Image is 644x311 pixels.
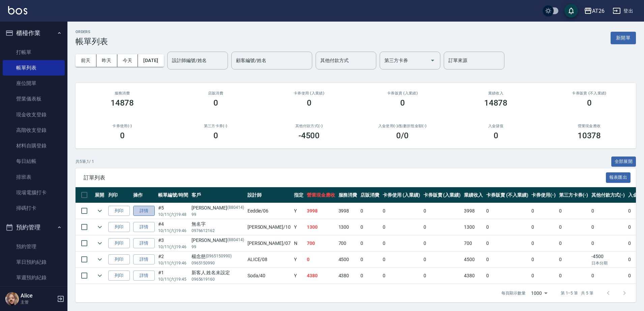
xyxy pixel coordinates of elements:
td: 3998 [462,203,485,219]
p: 每頁顯示數量 [501,290,526,296]
button: 全部展開 [611,157,636,167]
td: 4500 [462,252,485,267]
th: 營業現金應收 [305,187,337,203]
td: 0 [590,235,627,251]
a: 高階收支登錄 [3,122,65,138]
a: 詳情 [133,271,155,281]
a: 現金收支登錄 [3,107,65,122]
td: Y [292,203,305,219]
p: (880414) [227,204,244,211]
h2: 卡券使用(-) [84,124,161,128]
h3: 0 [307,98,312,108]
a: 材料自購登錄 [3,138,65,153]
td: 0 [485,268,530,284]
p: 10/11 (六) 19:48 [158,211,188,218]
td: Y [292,268,305,284]
p: 10/11 (六) 19:46 [158,260,188,266]
td: 3998 [305,203,337,219]
td: #2 [156,252,190,267]
td: 0 [590,203,627,219]
th: 客戶 [190,187,246,203]
p: (0965150990) [206,253,232,260]
button: 昨天 [96,54,117,67]
th: 卡券販賣 (入業績) [422,187,463,203]
span: 訂單列表 [84,174,606,181]
p: 第 1–5 筆 共 5 筆 [561,290,593,296]
td: 0 [359,252,381,267]
th: 指定 [292,187,305,203]
th: 其他付款方式(-) [590,187,627,203]
h2: 第三方卡券(-) [177,124,254,128]
td: 0 [381,203,422,219]
a: 詳情 [133,238,155,249]
td: #4 [156,219,190,235]
td: 0 [485,235,530,251]
p: 10/11 (六) 19:45 [158,276,188,282]
td: 0 [557,268,590,284]
p: 99 [192,244,244,250]
td: 0 [422,235,463,251]
th: 列印 [107,187,131,203]
th: 卡券使用(-) [530,187,557,203]
td: 0 [359,268,381,284]
button: 新開單 [611,32,636,44]
th: 店販消費 [359,187,381,203]
button: 報表匯出 [606,172,631,183]
td: 0 [422,219,463,235]
td: 0 [359,219,381,235]
h2: 卡券販賣 (不入業績) [551,91,628,95]
td: 0 [590,268,627,284]
h3: 14878 [111,98,134,108]
td: 700 [305,235,337,251]
td: Eeddie /06 [246,203,292,219]
div: 新客人 姓名未設定 [192,269,244,276]
button: 今天 [117,54,138,67]
th: 第三方卡券(-) [557,187,590,203]
h3: 0 [587,98,592,108]
td: 0 [530,268,557,284]
a: 單週預約紀錄 [3,270,65,285]
a: 報表匯出 [606,174,631,180]
td: #3 [156,235,190,251]
p: 0976612162 [192,228,244,234]
td: 0 [381,235,422,251]
td: 0 [422,203,463,219]
img: Logo [8,6,27,15]
td: 1300 [337,219,359,235]
td: 0 [530,252,557,267]
td: Y [292,252,305,267]
td: 0 [530,203,557,219]
button: 前天 [76,54,96,67]
p: 共 5 筆, 1 / 1 [76,159,94,165]
td: Y [292,219,305,235]
td: 0 [305,252,337,267]
td: 0 [381,219,422,235]
button: expand row [95,206,105,216]
td: ALICE /08 [246,252,292,267]
th: 操作 [131,187,156,203]
a: 單日預約紀錄 [3,254,65,270]
td: 0 [530,219,557,235]
a: 現場電腦打卡 [3,185,65,200]
p: 99 [192,211,244,218]
h3: 10378 [578,131,601,140]
div: AT26 [592,7,605,15]
td: 700 [337,235,359,251]
td: 0 [422,252,463,267]
td: 1300 [462,219,485,235]
td: [PERSON_NAME] /07 [246,235,292,251]
th: 卡券使用 (入業績) [381,187,422,203]
td: 0 [381,268,422,284]
h3: 0 [400,98,405,108]
th: 業績收入 [462,187,485,203]
p: 主管 [21,299,55,305]
td: 0 [422,268,463,284]
div: 1000 [528,284,550,302]
td: 0 [359,235,381,251]
h3: 0 [120,131,125,140]
div: 無名字 [192,221,244,228]
button: 列印 [108,254,130,265]
button: 櫃檯作業 [3,24,65,42]
button: 登出 [610,5,636,17]
td: 0 [557,203,590,219]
